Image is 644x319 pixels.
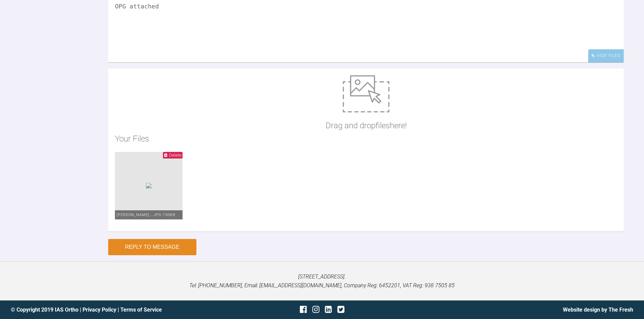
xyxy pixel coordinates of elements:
[120,307,162,313] a: Terms of Service
[117,213,175,217] span: [PERSON_NAME]….jpg - 130KB
[326,119,407,132] p: Drag and drop files here!
[563,307,633,313] a: Website design by The Fresh
[115,132,617,145] h2: Your Files
[588,49,624,62] div: Hide Files
[146,183,151,188] img: 722851f2-a43b-4a3b-a7bb-c70a2f581f21
[11,272,633,290] p: [STREET_ADDRESS]. Tel: [PHONE_NUMBER], Email: [EMAIL_ADDRESS][DOMAIN_NAME], Company Reg: 6452201,...
[169,153,182,158] span: Delete
[11,305,218,314] div: © Copyright 2019 IAS Ortho | |
[82,307,116,313] a: Privacy Policy
[108,239,196,255] button: Reply to Message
